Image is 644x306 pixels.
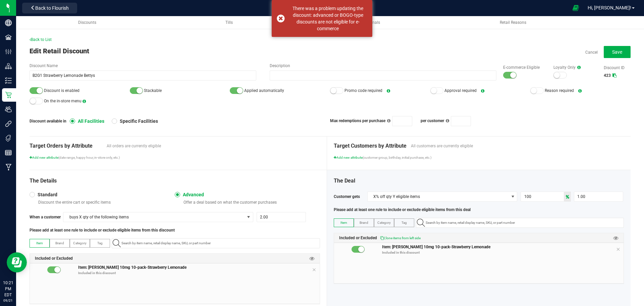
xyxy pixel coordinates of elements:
span: Discount available in [30,118,70,124]
span: Brand [360,221,368,224]
input: NO DATA FOUND [119,239,320,248]
span: Preview [309,255,315,262]
input: NO DATA FOUND [423,218,624,227]
div: Included or Excluded [334,233,624,243]
span: (customer group, birthday, initial purchase, etc.) [363,156,431,159]
label: E-commerce Eligible [503,64,547,70]
span: Save [612,49,622,55]
input: Discount [521,192,563,201]
span: Please add at least one rule to include or exclude eligible items from this discount [30,227,175,233]
span: Tag [97,241,103,245]
inline-svg: Distribution [5,63,12,69]
span: Clone items from left side [380,236,421,240]
div: There was a problem updating the discount: advanced or BOGO-type discounts are not eligible for e... [288,5,367,32]
inline-svg: Integrations [5,120,12,127]
inline-svg: Reports [5,149,12,156]
div: The Details [30,177,320,185]
iframe: Resource center [7,252,27,272]
span: Standard [35,192,57,198]
input: Qty [574,192,623,201]
span: Back to Flourish [35,5,69,11]
inline-svg: Company [5,19,12,26]
label: Discount Name [30,63,256,69]
span: Please add at least one rule to include or exclude eligible items from this deal [334,207,471,213]
input: Qty [257,212,306,222]
span: Item [340,221,347,224]
inline-svg: Search [113,239,121,247]
span: Specific Facilities [117,118,158,124]
span: Applied automatically [244,88,284,93]
span: Back to List [30,37,52,42]
inline-svg: Search [417,219,425,227]
span: Stackable [144,88,162,93]
span: Approval required [444,88,477,93]
span: On the in-store menu [44,99,82,103]
span: Remove [616,245,620,253]
span: Edit Retail Discount [30,47,89,55]
span: 423 [604,73,611,78]
span: Retail Reasons [500,20,526,25]
span: Reason required [545,88,574,93]
button: Back to Flourish [22,3,77,13]
span: (date range, happy hour, in-store only, etc.) [58,156,120,159]
span: Promo code required [344,88,382,93]
span: buys X qty of the following items [63,212,245,222]
span: Add new attribute [334,156,363,159]
span: Add new attribute [30,156,58,159]
span: X% off qty Y eligible items [368,192,509,201]
p: Included in this discount [78,270,320,275]
span: Target Customers by Attribute [334,142,408,150]
inline-svg: Tags [5,135,12,142]
span: Customer gets [334,194,367,200]
span: Item: [PERSON_NAME] 10mg 10-pack-Strawberry Lemonade [382,244,490,249]
div: Included or Excluded [30,254,320,263]
span: Open Ecommerce Menu [568,1,583,14]
span: per customer [421,118,444,123]
inline-svg: Configuration [5,48,12,55]
span: All Facilities [75,118,104,124]
button: Save [604,46,631,58]
inline-svg: Users [5,106,12,113]
label: Loyalty Only [553,64,597,70]
p: 10:21 PM EDT [3,280,13,298]
span: Discount is enabled [44,88,79,93]
div: The Deal [334,177,624,185]
span: Category [73,241,87,245]
p: Offer a deal based on what the customer purchases [181,200,320,205]
inline-svg: Facilities [5,34,12,41]
span: Tills [225,20,233,25]
inline-svg: Inventory [5,77,12,84]
span: Remove [312,266,316,274]
label: Description [270,63,496,69]
span: Brand [55,241,64,245]
inline-svg: Retail [5,92,12,98]
span: Max redemptions per purchase [330,118,385,123]
a: Cancel [585,50,598,55]
span: When a customer [30,214,63,220]
span: Preview [613,235,619,241]
span: Target Orders by Attribute [30,142,103,150]
p: Discount the entire cart or specific items [36,200,175,205]
span: Discounts [78,20,96,25]
span: All orders are currently eligible [107,143,320,149]
span: All customers are currently eligible [411,143,624,149]
span: Item [36,241,43,245]
span: Category [377,221,391,224]
span: Hi, [PERSON_NAME]! [588,5,631,10]
span: Advanced [180,192,204,198]
p: 09/21 [3,298,13,303]
inline-svg: Manufacturing [5,164,12,170]
span: Item: [PERSON_NAME] 10mg 10-pack-Strawberry Lemonade [78,264,186,270]
p: Included in this discount [382,250,624,255]
span: Tag [401,221,407,224]
label: Discount ID [604,65,631,71]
